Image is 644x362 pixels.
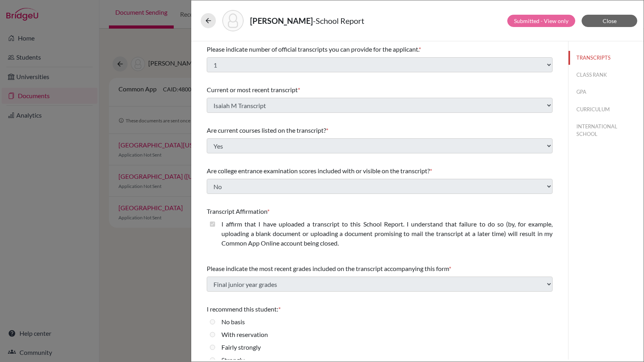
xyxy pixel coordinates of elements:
button: TRANSCRIPTS [568,51,644,65]
label: No basis [221,317,245,327]
span: I recommend this student: [207,305,278,313]
span: Please indicate number of official transcripts you can provide for the applicant. [207,45,419,53]
span: Current or most recent transcript [207,86,298,93]
button: GPA [568,85,644,99]
span: Are current courses listed on the transcript? [207,126,326,134]
button: INTERNATIONAL SCHOOL [568,120,644,141]
span: Transcript Affirmation [207,207,267,215]
span: - School Report [313,16,364,25]
button: CLASS RANK [568,68,644,82]
span: Please indicate the most recent grades included on the transcript accompanying this form [207,265,449,272]
label: With reservation [221,330,268,339]
span: Are college entrance examination scores included with or visible on the transcript? [207,167,430,174]
label: I affirm that I have uploaded a transcript to this School Report. I understand that failure to do... [221,219,553,248]
label: Fairly strongly [221,343,261,352]
strong: [PERSON_NAME] [250,16,313,25]
button: CURRICULUM [568,103,644,116]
